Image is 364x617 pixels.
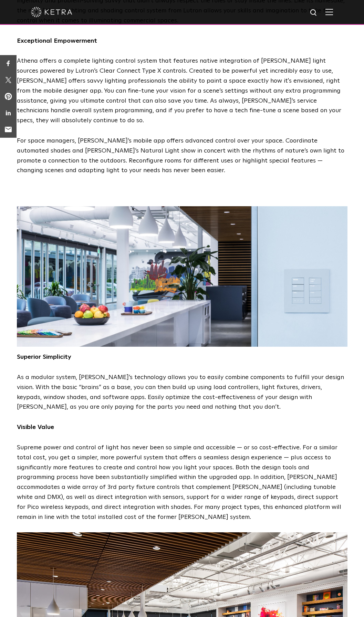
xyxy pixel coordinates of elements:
img: Ketra lighting shining down on a low countertop with fruit [17,206,347,347]
strong: Superior Simplicity [17,354,71,360]
p: Supreme power and control of light has never been so simple and accessible — or so cost-effective... [17,443,347,522]
p: As a modular system, [PERSON_NAME]’s technology allows you to easily combine components to fulfil... [17,373,347,412]
img: search icon [310,9,318,17]
img: Hamburger%20Nav.svg [325,9,333,15]
p: Athena offers a complete lighting control system that features native integration of [PERSON_NAME... [17,56,347,126]
strong: Visible Value [17,424,54,430]
img: ketra-logo-2019-white [31,7,72,17]
p: For space managers, [PERSON_NAME]’s mobile app offers advanced control over your space. Coordinat... [17,136,347,176]
strong: Exceptional Empowerment [17,38,97,44]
